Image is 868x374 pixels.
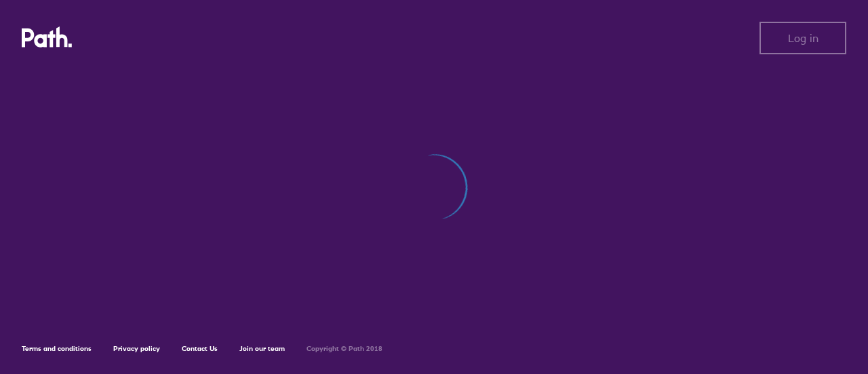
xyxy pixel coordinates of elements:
[22,344,92,353] a: Terms and conditions
[113,344,160,353] a: Privacy policy
[239,344,285,353] a: Join our team
[307,345,382,353] h6: Copyright © Path 2018
[788,32,818,44] span: Log in
[182,344,218,353] a: Contact Us
[759,22,846,54] button: Log in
